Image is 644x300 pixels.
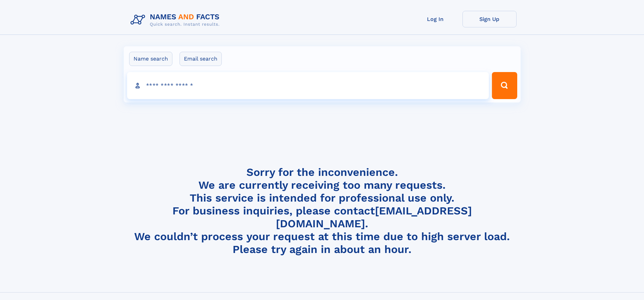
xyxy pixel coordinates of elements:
[276,204,472,230] a: [EMAIL_ADDRESS][DOMAIN_NAME]
[462,11,517,27] a: Sign Up
[492,72,517,99] button: Search Button
[129,52,172,66] label: Name search
[128,11,225,29] img: Logo Names and Facts
[127,72,489,99] input: search input
[128,166,517,256] h4: Sorry for the inconvenience. We are currently receiving too many requests. This service is intend...
[180,52,222,66] label: Email search
[408,11,462,27] a: Log In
